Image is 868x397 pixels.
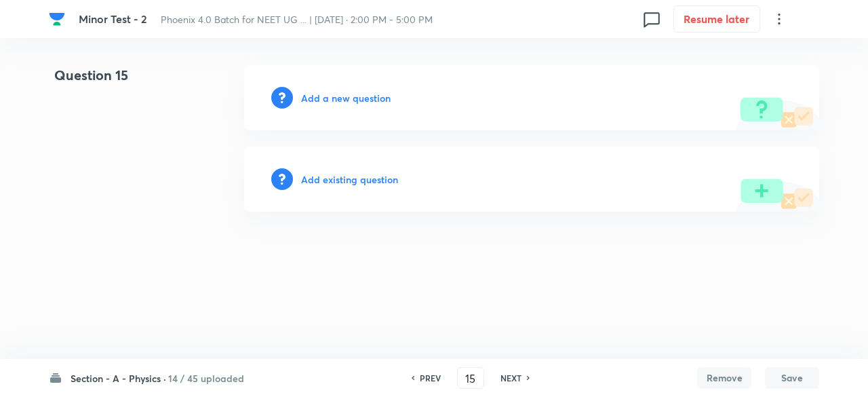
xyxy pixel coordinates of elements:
[301,172,398,187] h6: Add existing question
[168,371,244,385] h6: 14 / 45 uploaded
[49,11,65,27] img: Company Logo
[673,5,760,33] button: Resume later
[301,91,391,105] h6: Add a new question
[161,13,433,26] span: Phoenix 4.0 Batch for NEET UG ... | [DATE] · 2:00 PM - 5:00 PM
[71,371,166,385] h6: Section - A - Physics ·
[49,65,201,96] h4: Question 15
[697,367,751,389] button: Remove
[765,367,819,389] button: Save
[500,372,521,384] h6: NEXT
[420,372,441,384] h6: PREV
[79,12,147,26] span: Minor Test - 2
[49,11,68,27] a: Company Logo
